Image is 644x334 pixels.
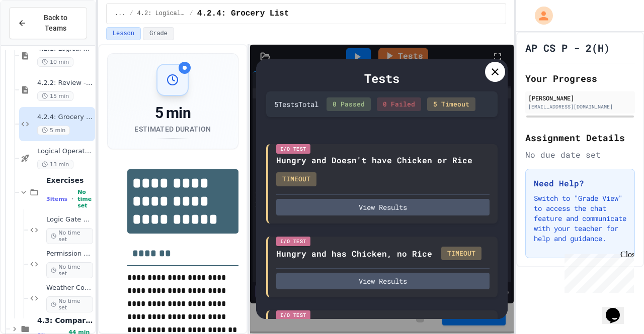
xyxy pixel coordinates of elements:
[4,4,69,64] div: Chat with us now!Close
[71,195,73,203] span: •
[534,177,626,189] h3: Need Help?
[134,104,211,122] div: 5 min
[602,294,634,324] iframe: chat widget
[137,10,186,18] span: 4.2: Logical Operators
[266,69,498,87] div: Tests
[441,247,481,261] div: TIMEOUT
[46,284,93,292] span: Weather Conditions Checker
[276,273,490,289] button: View Results
[276,248,432,260] div: Hungry and has Chicken, no Rice
[37,79,93,87] span: 4.2.2: Review - Logical Operators
[377,97,421,112] div: 0 Failed
[274,99,318,109] div: 5 Test s Total
[528,93,632,102] div: [PERSON_NAME]
[46,296,93,312] span: No time set
[37,57,73,67] span: 10 min
[129,10,133,18] span: /
[276,144,310,154] div: I/O Test
[524,4,555,27] div: My Account
[427,97,475,112] div: 5 Timeout
[46,196,67,202] span: 3 items
[37,113,93,122] span: 4.2.4: Grocery List
[33,13,78,34] span: Back to Teams
[37,147,93,156] span: Logical Operators - Quiz
[37,126,70,135] span: 5 min
[37,316,93,325] span: 4.3: Comparison Operators
[37,91,73,101] span: 15 min
[525,131,635,145] h2: Assignment Details
[46,215,93,224] span: Logic Gate Repair
[115,10,126,18] span: ...
[276,172,316,186] div: TIMEOUT
[525,41,610,55] h1: AP CS P - 2(H)
[46,250,93,258] span: Permission Checker
[46,176,93,185] span: Exercises
[106,27,141,40] button: Lesson
[276,199,490,215] button: View Results
[276,237,310,246] div: I/O Test
[37,160,73,169] span: 13 min
[197,8,289,20] span: 4.2.4: Grocery List
[534,193,626,244] p: Switch to "Grade View" to access the chat feature and communicate with your teacher for help and ...
[46,262,93,278] span: No time set
[525,71,635,85] h2: Your Progress
[9,7,87,39] button: Back to Teams
[134,124,211,134] div: Estimated Duration
[276,154,472,166] div: Hungry and Doesn't have Chicken or Rice
[143,27,174,40] button: Grade
[327,97,371,112] div: 0 Passed
[46,228,93,244] span: No time set
[525,149,635,161] div: No due date set
[560,250,634,293] iframe: chat widget
[528,103,632,110] div: [EMAIL_ADDRESS][DOMAIN_NAME]
[77,189,93,209] span: No time set
[190,10,193,18] span: /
